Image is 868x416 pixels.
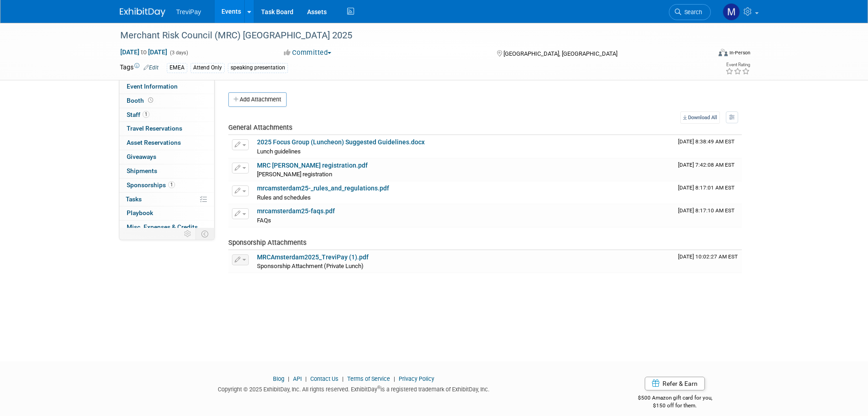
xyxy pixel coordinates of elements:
span: Upload Timestamp [678,253,738,260]
img: Maiia Khasina [723,3,740,21]
a: mrcamsterdam25-faqs.pdf [257,207,335,215]
div: Merchant Risk Council (MRC) [GEOGRAPHIC_DATA] 2025 [117,27,697,44]
span: to [139,48,148,56]
span: Booth [127,97,155,104]
span: Misc. Expenses & Credits [127,223,198,231]
span: General Attachments [228,123,293,132]
span: Sponsorships [127,181,175,189]
img: ExhibitDay [120,8,165,17]
span: | [391,375,397,382]
span: Lunch guidelines [257,148,301,155]
span: Upload Timestamp [678,207,734,214]
span: 1 [168,181,175,188]
div: $150 off for them. [601,402,749,410]
a: Terms of Service [347,375,390,382]
a: Blog [273,375,284,382]
div: Attend Only [190,63,225,73]
a: Booth [119,94,214,108]
a: Asset Reservations [119,136,214,150]
div: Event Rating [725,63,750,67]
span: FAQs [257,217,271,224]
span: Sponsorship Attachments [228,238,307,247]
span: Event Information [127,83,178,90]
span: TreviPay [176,8,201,16]
span: Upload Timestamp [678,138,734,145]
a: Giveaways [119,150,214,164]
a: Edit [144,64,159,71]
a: API [293,375,302,382]
button: Committed [281,48,335,58]
a: Download All [680,111,720,124]
div: Event Format [657,47,751,61]
span: [DATE] [DATE] [120,48,168,56]
a: Staff1 [119,108,214,122]
span: Booth not reserved yet [146,97,155,104]
span: Tasks [126,195,142,203]
a: Shipments [119,164,214,178]
span: 1 [143,111,149,118]
span: Upload Timestamp [678,184,734,191]
div: Copyright © 2025 ExhibitDay, Inc. All rights reserved. ExhibitDay is a registered trademark of Ex... [120,383,588,394]
td: Upload Timestamp [674,135,742,158]
span: | [340,375,346,382]
span: Search [681,9,702,16]
img: Format-Inperson.png [719,49,728,56]
a: Travel Reservations [119,122,214,136]
div: speaking presentation [228,63,288,73]
div: EMEA [167,63,187,73]
span: Upload Timestamp [678,162,734,168]
span: Shipments [127,167,157,174]
a: Contact Us [310,375,339,382]
a: Event Information [119,80,214,94]
td: Upload Timestamp [674,181,742,204]
span: Giveaways [127,153,156,160]
a: MRC [PERSON_NAME] registration.pdf [257,162,368,169]
a: Misc. Expenses & Credits [119,221,214,234]
sup: ® [377,385,380,390]
div: $500 Amazon gift card for you, [601,388,749,409]
td: Upload Timestamp [674,158,742,181]
span: Staff [127,111,149,118]
span: | [303,375,309,382]
a: Privacy Policy [399,375,434,382]
span: Rules and schedules [257,194,311,201]
div: In-Person [729,49,750,56]
span: Travel Reservations [127,125,182,132]
button: Add Attachment [228,92,287,107]
span: [GEOGRAPHIC_DATA], [GEOGRAPHIC_DATA] [503,50,617,57]
a: Tasks [119,193,214,206]
span: Playbook [127,209,153,216]
a: Playbook [119,206,214,220]
td: Toggle Event Tabs [195,228,214,240]
a: 2025 Focus Group (Luncheon) Suggested Guidelines.docx [257,138,425,146]
td: Personalize Event Tab Strip [180,228,196,240]
span: | [286,375,292,382]
span: [PERSON_NAME] registration [257,171,332,178]
td: Upload Timestamp [674,204,742,227]
a: Refer & Earn [645,377,705,390]
span: Asset Reservations [127,139,181,146]
a: MRCAmsterdam2025_TreviPay (1).pdf [257,253,369,261]
td: Upload Timestamp [674,250,742,273]
a: Search [669,4,711,20]
span: Sponsorship Attachment (Private Lunch) [257,263,364,269]
span: (3 days) [169,50,188,56]
a: Sponsorships1 [119,179,214,192]
a: mrcamsterdam25-_rules_and_regulations.pdf [257,184,389,192]
td: Tags [120,63,159,73]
